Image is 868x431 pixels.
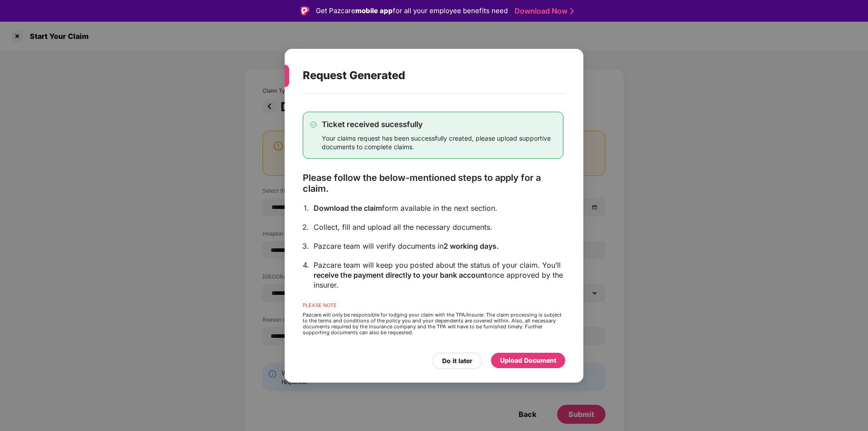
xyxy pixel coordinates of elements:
div: Pazcare team will verify documents in [314,241,563,251]
span: Download the claim [314,203,382,212]
div: Get Pazcare for all your employee benefits need [316,5,508,16]
div: Please follow the below-mentioned steps to apply for a claim. [303,172,563,194]
a: Download Now [515,6,571,16]
div: Collect, fill and upload all the necessary documents. [314,222,563,232]
div: Pazcare team will keep you posted about the status of your claim. You’ll once approved by the ins... [314,260,563,289]
div: Upload Document [500,355,556,365]
div: 2. [302,222,309,232]
img: Logo [300,6,310,15]
div: Request Generated [303,58,544,93]
img: svg+xml;base64,PHN2ZyB4bWxucz0iaHR0cDovL3d3dy53My5vcmcvMjAwMC9zdmciIHdpZHRoPSIxMy4zMzMiIGhlaWdodD... [310,121,316,127]
div: Pazcare will only be responsible for lodging your claim with the TPA/Insurer. The claim processin... [303,312,563,335]
div: form available in the next section. [314,203,563,213]
div: 3. [302,241,309,251]
div: 4. [303,260,309,270]
span: receive the payment directly to your bank account [314,270,487,279]
div: Your claims request has been successfully created, please upload supportive documents to complete... [322,133,556,151]
span: 2 working days. [444,241,499,250]
div: Ticket received sucessfully [322,119,556,129]
div: PLEASE NOTE [303,302,563,312]
div: Do it later [442,355,472,365]
img: Stroke [570,6,574,16]
div: 1. [304,203,309,213]
strong: mobile app [355,6,393,15]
